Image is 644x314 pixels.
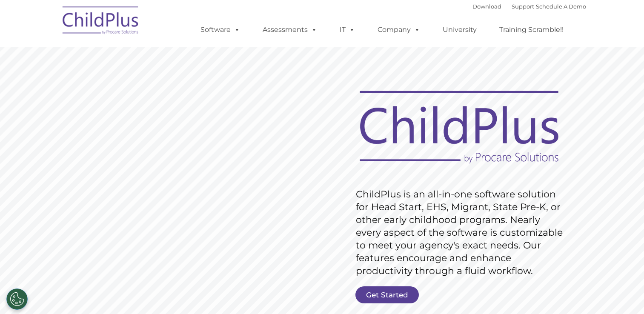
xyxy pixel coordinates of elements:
[356,188,567,277] rs-layer: ChildPlus is an all-in-one software solution for Head Start, EHS, Migrant, State Pre-K, or other ...
[254,21,326,38] a: Assessments
[512,3,534,10] a: Support
[536,3,586,10] a: Schedule A Demo
[58,0,143,43] img: ChildPlus by Procare Solutions
[331,21,364,38] a: IT
[6,288,28,310] button: Cookies Settings
[472,3,586,10] font: |
[472,3,501,10] a: Download
[434,21,485,38] a: University
[491,21,572,38] a: Training Scramble!!
[355,286,419,303] a: Get Started
[192,21,249,38] a: Software
[369,21,429,38] a: Company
